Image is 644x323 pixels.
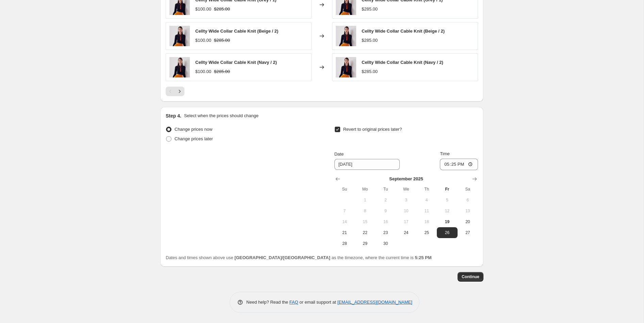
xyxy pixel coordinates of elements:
[355,216,375,227] button: Monday September 15 2025
[375,238,396,249] button: Tuesday September 30 2025
[378,230,393,235] span: 23
[460,197,475,203] span: 6
[362,37,378,44] div: $285.00
[419,186,434,192] span: Th
[375,227,396,238] button: Tuesday September 23 2025
[333,174,343,184] button: Show previous month, August 2025
[415,255,431,260] b: 5:25 PM
[396,216,416,227] button: Wednesday September 17 2025
[355,184,375,195] th: Monday
[358,241,373,246] span: 29
[419,208,434,214] span: 11
[440,197,455,203] span: 5
[337,300,412,305] a: [EMAIL_ADDRESS][DOMAIN_NAME]
[440,208,455,214] span: 12
[337,241,352,246] span: 28
[290,300,298,305] a: FAQ
[399,186,414,192] span: We
[437,216,457,227] button: Today Friday September 19 2025
[378,197,393,203] span: 2
[375,195,396,205] button: Tuesday September 2 2025
[175,127,212,132] span: Change prices now
[358,208,373,214] span: 8
[399,208,414,214] span: 10
[458,272,483,282] button: Continue
[437,205,457,216] button: Friday September 12 2025
[214,68,230,75] strike: $285.00
[355,205,375,216] button: Monday September 8 2025
[440,151,449,156] span: Time
[458,216,478,227] button: Saturday September 20 2025
[337,219,352,225] span: 14
[440,219,455,225] span: 19
[169,57,190,77] img: CELLTY-WIDE-COLLAR-CABLE-KNIT_Navy_80x.png
[214,37,230,44] strike: $285.00
[334,205,355,216] button: Sunday September 7 2025
[234,255,330,260] b: [GEOGRAPHIC_DATA]/[GEOGRAPHIC_DATA]
[378,208,393,214] span: 9
[375,184,396,195] th: Tuesday
[458,195,478,205] button: Saturday September 6 2025
[440,186,455,192] span: Fr
[246,300,290,305] span: Need help? Read the
[166,112,181,119] h2: Step 4.
[458,184,478,195] th: Saturday
[358,186,373,192] span: Mo
[175,136,213,141] span: Change prices later
[399,219,414,225] span: 17
[337,230,352,235] span: 21
[298,300,337,305] span: or email support at
[440,230,455,235] span: 26
[396,195,416,205] button: Wednesday September 3 2025
[166,87,184,96] nav: Pagination
[355,195,375,205] button: Monday September 1 2025
[334,238,355,249] button: Sunday September 28 2025
[375,216,396,227] button: Tuesday September 16 2025
[195,37,211,44] div: $100.00
[460,208,475,214] span: 13
[437,195,457,205] button: Friday September 5 2025
[460,230,475,235] span: 27
[416,184,437,195] th: Thursday
[334,151,344,157] span: Date
[214,6,230,13] strike: $285.00
[343,127,402,132] span: Revert to original prices later?
[336,57,356,77] img: CELLTY-WIDE-COLLAR-CABLE-KNIT_Navy_80x.png
[462,274,479,280] span: Continue
[470,174,479,184] button: Show next month, October 2025
[358,230,373,235] span: 22
[399,197,414,203] span: 3
[334,227,355,238] button: Sunday September 21 2025
[184,112,259,119] p: Select when the prices should change
[195,60,277,65] span: Cellty Wide Collar Cable Knit (Navy / 2)
[419,197,434,203] span: 4
[195,29,278,34] span: Cellty Wide Collar Cable Knit (Beige / 2)
[358,197,373,203] span: 1
[336,26,356,46] img: CELLTY-WIDE-COLLAR-CABLE-KNIT_Navy_80x.png
[396,205,416,216] button: Wednesday September 10 2025
[355,227,375,238] button: Monday September 22 2025
[378,241,393,246] span: 30
[399,230,414,235] span: 24
[458,205,478,216] button: Saturday September 13 2025
[419,230,434,235] span: 25
[166,255,432,260] span: Dates and times shown above use as the timezone, where the current time is
[416,227,437,238] button: Thursday September 25 2025
[337,186,352,192] span: Su
[416,205,437,216] button: Thursday September 11 2025
[378,219,393,225] span: 16
[362,6,378,13] div: $285.00
[334,159,400,170] input: 9/19/2025
[458,227,478,238] button: Saturday September 27 2025
[337,208,352,214] span: 7
[169,26,190,46] img: CELLTY-WIDE-COLLAR-CABLE-KNIT_Navy_80x.png
[334,184,355,195] th: Sunday
[358,219,373,225] span: 15
[195,6,211,13] div: $100.00
[396,184,416,195] th: Wednesday
[362,68,378,75] div: $285.00
[460,186,475,192] span: Sa
[378,186,393,192] span: Tu
[440,159,478,170] input: 12:00
[375,205,396,216] button: Tuesday September 9 2025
